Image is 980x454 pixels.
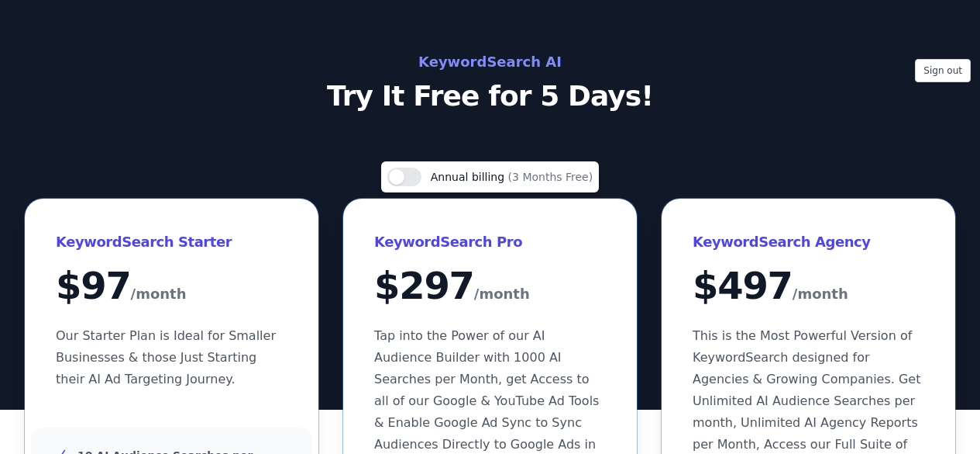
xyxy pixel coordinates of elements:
[131,282,187,307] span: /month
[143,50,837,75] h2: KeywordSearch AI
[374,267,606,307] div: $ 297
[56,267,287,307] div: $ 97
[693,230,924,255] h3: KeywordSearch Agency
[915,59,971,82] button: Sign out
[508,171,593,183] span: (3 Months Free)
[793,282,848,307] span: /month
[56,328,276,386] span: Our Starter Plan is Ideal for Smaller Businesses & those Just Starting their AI Ad Targeting Jour...
[143,81,837,112] p: Try It Free for 5 Days!
[431,171,508,183] span: Annual billing
[56,230,287,255] h3: KeywordSearch Starter
[693,267,924,307] div: $ 497
[374,230,606,255] h3: KeywordSearch Pro
[474,282,530,307] span: /month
